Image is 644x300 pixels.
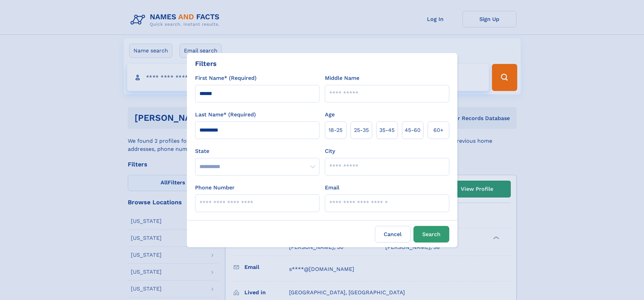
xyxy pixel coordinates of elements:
span: 35‑45 [379,126,395,134]
label: Email [325,184,339,192]
span: 60+ [433,126,444,134]
span: 18‑25 [329,126,342,134]
span: 45‑60 [405,126,421,134]
label: Last Name* (Required) [195,111,256,119]
label: Age [325,111,335,119]
div: Filters [195,59,217,69]
label: Cancel [375,226,411,243]
label: State [195,147,319,155]
label: Phone Number [195,184,235,192]
label: Middle Name [325,74,359,82]
button: Search [413,226,449,243]
label: First Name* (Required) [195,74,257,82]
label: City [325,147,335,155]
span: 25‑35 [354,126,369,134]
